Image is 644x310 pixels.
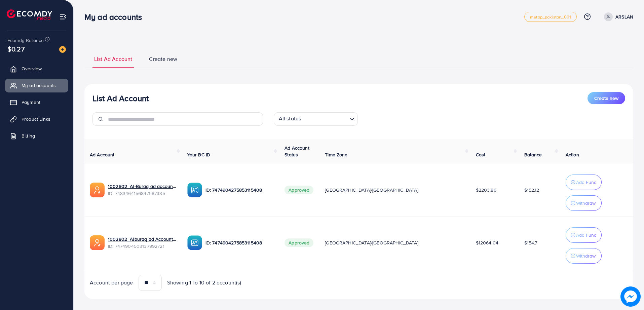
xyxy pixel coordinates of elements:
[187,183,202,197] img: ic-ba-acc.ded83a64.svg
[149,55,177,63] span: Create new
[90,151,115,158] span: Ad Account
[108,236,177,249] div: <span class='underline'>1002802_Alburaq ad Account 1_1740386843243</span></br>7474904503137992721
[108,243,177,249] span: ID: 7474904503137992721
[530,15,571,19] span: metap_pakistan_001
[7,44,25,54] span: $0.27
[285,145,309,158] span: Ad Account Status
[90,183,105,197] img: ic-ads-acc.e4c84228.svg
[274,112,358,126] div: Search for option
[325,239,418,246] span: [GEOGRAPHIC_DATA]/[GEOGRAPHIC_DATA]
[108,183,177,190] a: 1002802_Al-Buraq ad account 02_1742380041767
[476,151,486,158] span: Cost
[285,238,313,247] span: Approved
[566,248,602,264] button: Withdraw
[325,187,418,193] span: [GEOGRAPHIC_DATA]/[GEOGRAPHIC_DATA]
[476,239,498,246] span: $12064.04
[566,175,602,190] button: Add Fund
[576,199,596,207] p: Withdraw
[187,151,211,158] span: Your BC ID
[167,279,241,286] span: Showing 1 To 10 of 2 account(s)
[94,55,132,63] span: List Ad Account
[22,132,35,139] span: Billing
[576,252,596,260] p: Withdraw
[566,227,602,243] button: Add Fund
[476,187,496,193] span: $2203.86
[59,46,66,53] img: image
[601,12,633,21] a: ARSLAN
[285,186,313,194] span: Approved
[620,286,641,307] img: image
[524,239,537,246] span: $154.7
[22,116,50,122] span: Product Links
[576,231,597,239] p: Add Fund
[108,183,177,197] div: <span class='underline'>1002802_Al-Buraq ad account 02_1742380041767</span></br>7483464156847587335
[59,13,67,21] img: menu
[5,129,68,143] a: Billing
[277,113,303,124] span: All status
[325,151,347,158] span: Time Zone
[594,95,618,102] span: Create new
[615,13,633,21] p: ARSLAN
[5,62,68,75] a: Overview
[524,151,542,158] span: Balance
[205,186,274,194] p: ID: 7474904275853115408
[22,82,56,89] span: My ad accounts
[90,235,105,250] img: ic-ads-acc.e4c84228.svg
[84,12,147,22] h3: My ad accounts
[90,279,133,286] span: Account per page
[566,151,579,158] span: Action
[22,99,40,106] span: Payment
[108,190,177,197] span: ID: 7483464156847587335
[5,112,68,126] a: Product Links
[5,95,68,109] a: Payment
[205,239,274,247] p: ID: 7474904275853115408
[303,114,347,124] input: Search for option
[92,93,149,103] h3: List Ad Account
[576,178,597,186] p: Add Fund
[187,235,202,250] img: ic-ba-acc.ded83a64.svg
[7,37,44,44] span: Ecomdy Balance
[5,79,68,92] a: My ad accounts
[524,12,577,22] a: metap_pakistan_001
[524,187,539,193] span: $152.12
[588,92,625,104] button: Create new
[566,195,602,211] button: Withdraw
[22,65,42,72] span: Overview
[7,9,52,20] img: logo
[108,236,177,242] a: 1002802_Alburaq ad Account 1_1740386843243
